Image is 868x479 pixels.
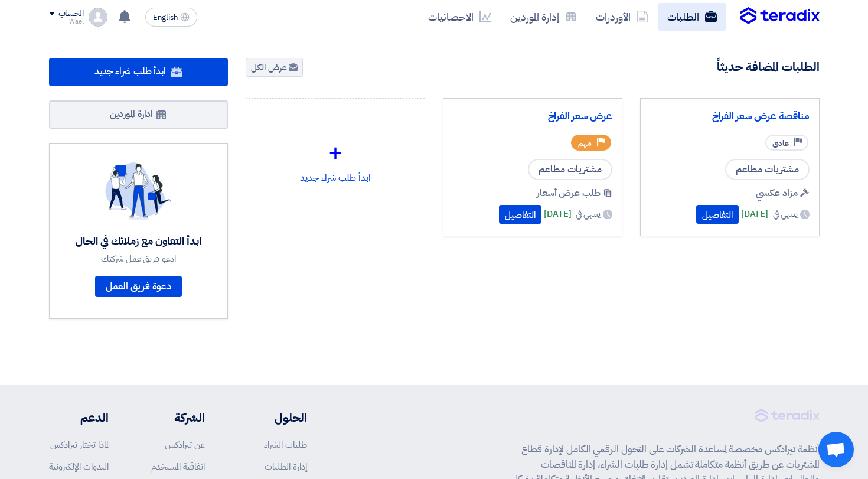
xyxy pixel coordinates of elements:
[740,7,820,25] img: Teradix logo
[94,64,166,79] span: ابدأ طلب شراء جديد
[153,14,178,22] span: English
[586,3,658,31] a: الأوردرات
[105,162,171,220] img: invite_your_team.svg
[58,9,84,19] div: الحساب
[544,207,571,221] span: [DATE]
[725,159,810,180] span: مشتريات مطاعم
[49,100,229,129] a: ادارة الموردين
[717,59,820,74] h4: الطلبات المضافة حديثاً
[50,438,109,451] a: لماذا تختار تيرادكس
[419,3,501,31] a: الاحصائيات
[578,138,592,149] span: مهم
[658,3,726,31] a: الطلبات
[49,460,109,473] a: الندوات الإلكترونية
[49,18,84,25] div: Wael
[773,208,797,220] span: ينتهي في
[650,110,810,122] a: مناقصة عرض سعر الفراخ
[818,432,854,467] div: Open chat
[76,253,201,264] div: ادعو فريق عمل شركتك
[537,186,601,200] span: طلب عرض أسعار
[151,460,205,473] a: اتفاقية المستخدم
[501,3,586,31] a: إدارة الموردين
[528,159,612,180] span: مشتريات مطاعم
[240,409,307,426] li: الحلول
[576,208,600,220] span: ينتهي في
[772,138,789,149] span: عادي
[265,460,307,473] a: إدارة الطلبات
[246,58,303,77] a: عرض الكل
[741,207,768,221] span: [DATE]
[76,234,201,248] div: ابدأ التعاون مع زملائك في الحال
[264,438,307,451] a: طلبات الشراء
[256,135,415,171] div: +
[756,186,797,200] span: مزاد عكسي
[453,110,612,122] a: عرض سعر الفراخ
[145,8,197,27] button: English
[165,438,205,451] a: عن تيرادكس
[95,276,182,297] a: دعوة فريق العمل
[696,205,739,224] button: التفاصيل
[89,8,107,27] img: profile_test.png
[499,205,541,224] button: التفاصيل
[49,409,109,426] li: الدعم
[143,409,205,426] li: الشركة
[256,108,415,212] div: ابدأ طلب شراء جديد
